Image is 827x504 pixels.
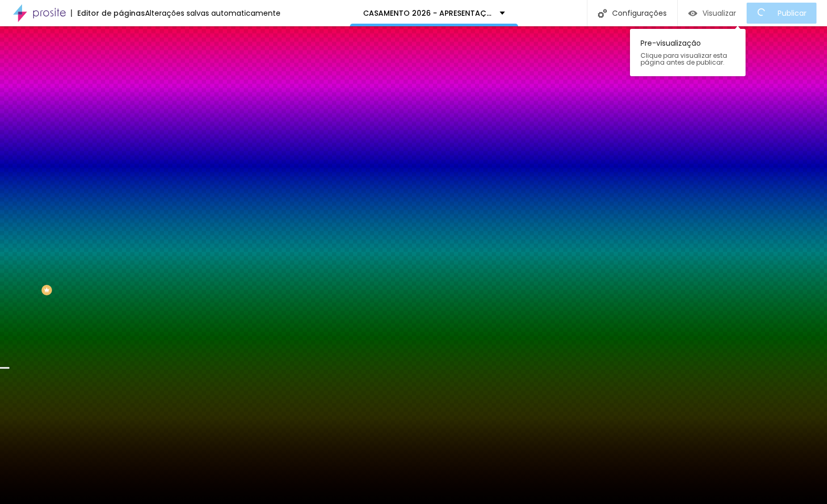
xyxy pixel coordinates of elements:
span: Publicar [778,9,807,17]
span: Clique para visualizar esta página antes de publicar. [640,52,735,66]
div: Editor de páginas [71,9,145,17]
button: Publicar [747,3,816,24]
img: view-1.svg [688,9,697,18]
img: Icone [598,9,607,18]
span: Visualizar [702,9,736,17]
p: CASAMENTO 2026 - APRESENTAÇÃO [363,9,492,17]
div: Pre-visualização [630,29,746,76]
button: Visualizar [678,3,747,24]
div: Alterações salvas automaticamente [145,9,281,17]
